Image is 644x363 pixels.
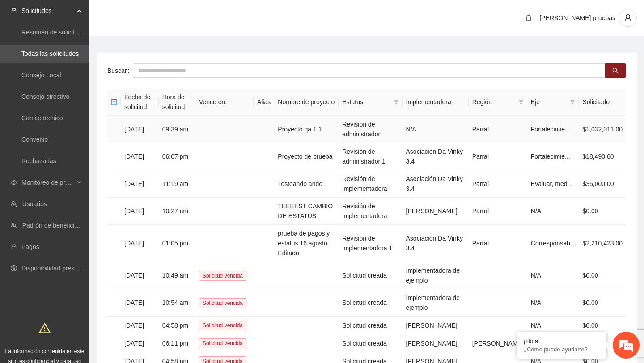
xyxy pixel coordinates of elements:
[521,11,536,25] button: bell
[121,143,159,170] td: [DATE]
[612,68,619,75] span: search
[21,157,56,165] a: Rechazadas
[402,89,469,116] th: Implementadora
[402,262,469,289] td: Implementadora de ejemplo
[402,198,469,225] td: [PERSON_NAME]
[539,14,615,21] span: [PERSON_NAME] pruebas
[274,225,339,262] td: prueba de pagos y estatus 16 agosto Editado
[469,143,527,170] td: Parral
[121,225,159,262] td: [DATE]
[531,180,572,187] span: Evaluar, med...
[402,317,469,334] td: [PERSON_NAME]
[339,262,402,289] td: Solicitud creada
[195,89,254,116] th: Vence en:
[159,143,195,170] td: 06:07 pm
[159,334,195,352] td: 06:11 pm
[339,334,402,352] td: Solicitud creada
[274,143,339,170] td: Proyecto de prueba
[523,346,599,353] p: ¿Cómo puedo ayudarte?
[469,116,527,143] td: Parral
[531,126,570,133] span: Fortalecimie...
[568,95,577,109] span: filter
[21,50,79,57] a: Todas las solicitudes
[579,289,626,317] td: $0.00
[619,9,637,27] button: user
[605,63,626,78] button: search
[121,289,159,317] td: [DATE]
[254,89,274,116] th: Alias
[527,317,579,334] td: N/A
[531,97,567,107] span: Eje
[518,99,524,105] span: filter
[21,136,48,143] a: Convenio
[402,289,469,317] td: Implementadora de ejemplo
[527,289,579,317] td: N/A
[531,240,576,247] span: Corresponsab...
[339,317,402,334] td: Solicitud creada
[472,97,515,107] span: Región
[159,225,195,262] td: 01:05 pm
[402,334,469,352] td: [PERSON_NAME]
[121,170,159,198] td: [DATE]
[570,99,575,105] span: filter
[39,322,51,334] span: warning
[121,198,159,225] td: [DATE]
[339,198,402,225] td: Revisión de implementadora
[159,317,195,334] td: 04:58 pm
[199,271,246,281] span: Solicitud vencida
[111,99,117,105] span: minus-square
[21,243,39,250] a: Pagos
[579,262,626,289] td: $0.00
[394,99,399,105] span: filter
[579,170,626,198] td: $35,000.00
[107,63,133,78] label: Buscar
[469,334,527,352] td: [PERSON_NAME]
[517,95,525,109] span: filter
[339,116,402,143] td: Revisión de administrador
[531,153,570,160] span: Fortalecimie...
[159,289,195,317] td: 10:54 am
[121,116,159,143] td: [DATE]
[121,89,159,116] th: Fecha de solicitud
[579,89,626,116] th: Solicitado
[21,2,74,20] span: Solicitudes
[579,317,626,334] td: $0.00
[199,321,246,330] span: Solicitud vencida
[579,143,626,170] td: $18,490.60
[21,173,74,191] span: Monitoreo de proyectos
[274,89,339,116] th: Nombre de proyecto
[469,198,527,225] td: Parral
[159,89,195,116] th: Hora de solicitud
[402,143,469,170] td: Asociación Da Vinky 3.4
[339,225,402,262] td: Revisión de implementadora 1
[342,97,390,107] span: Estatus
[339,289,402,317] td: Solicitud creada
[579,225,626,262] td: $2,210,423.00
[522,14,535,21] span: bell
[527,262,579,289] td: N/A
[199,298,246,308] span: Solicitud vencida
[21,29,122,36] a: Resumen de solicitudes por aprobar
[579,116,626,143] td: $1,032,011.00
[21,93,69,100] a: Consejo directivo
[21,265,98,272] a: Disponibilidad presupuestal
[402,170,469,198] td: Asociación Da Vinky 3.4
[579,198,626,225] td: $0.00
[469,225,527,262] td: Parral
[11,179,17,186] span: eye
[402,225,469,262] td: Asociación Da Vinky 3.4
[159,198,195,225] td: 10:27 am
[121,262,159,289] td: [DATE]
[22,222,88,229] a: Padrón de beneficiarios
[527,198,579,225] td: N/A
[274,116,339,143] td: Proyecto qa 1.1
[274,198,339,225] td: TEEEEST CAMBIO DE ESTATUS
[11,8,17,14] span: inbox
[159,170,195,198] td: 11:19 am
[159,116,195,143] td: 09:39 am
[21,72,61,79] a: Consejo Local
[159,262,195,289] td: 10:49 am
[392,95,401,109] span: filter
[22,200,47,207] a: Usuarios
[339,170,402,198] td: Revisión de implementadora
